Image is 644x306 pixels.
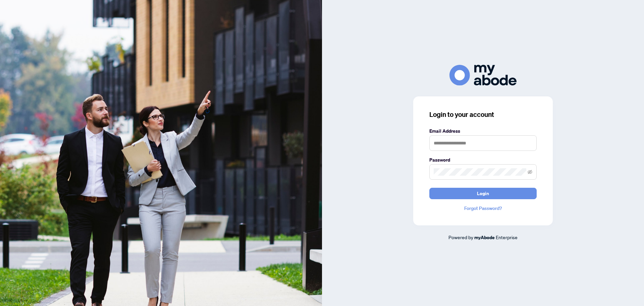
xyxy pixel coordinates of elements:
[528,170,532,174] span: eye-invisible
[429,156,537,164] label: Password
[496,234,518,240] span: Enterprise
[429,110,537,119] h3: Login to your account
[429,127,537,135] label: Email Address
[477,188,489,199] span: Login
[449,65,517,85] img: ma-logo
[474,234,495,241] a: myAbode
[429,205,537,212] a: Forgot Password?
[448,234,473,240] span: Powered by
[429,188,537,199] button: Login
